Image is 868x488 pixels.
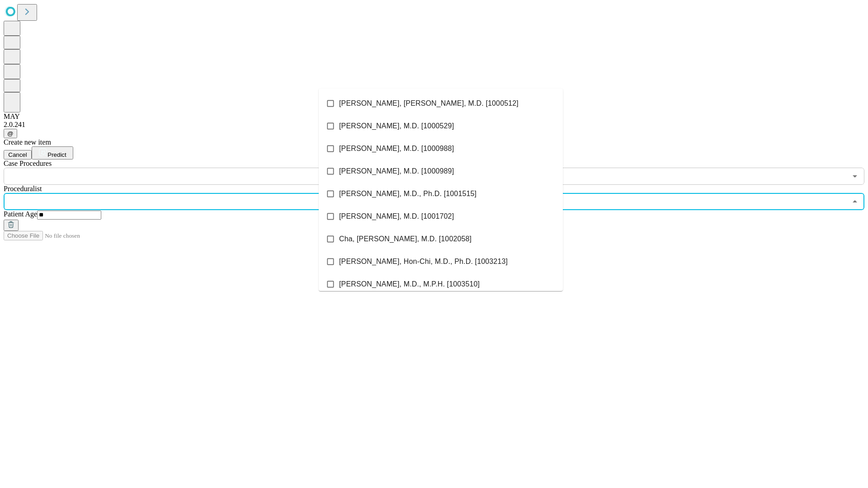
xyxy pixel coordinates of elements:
[4,121,864,129] div: 2.0.241
[4,138,51,146] span: Create new item
[339,211,454,222] span: [PERSON_NAME], M.D. [1001702]
[849,170,861,183] button: Open
[4,160,52,167] span: Scheduled Procedure
[339,256,508,267] span: [PERSON_NAME], Hon-Chi, M.D., Ph.D. [1003213]
[4,113,864,121] div: MAY
[339,143,454,154] span: [PERSON_NAME], M.D. [1000988]
[339,188,476,199] span: [PERSON_NAME], M.D., Ph.D. [1001515]
[7,130,14,137] span: @
[339,279,480,290] span: [PERSON_NAME], M.D., M.P.H. [1003510]
[47,151,66,158] span: Predict
[339,166,454,177] span: [PERSON_NAME], M.D. [1000989]
[339,121,454,131] span: [PERSON_NAME], M.D. [1000529]
[8,151,27,158] span: Cancel
[339,98,519,109] span: [PERSON_NAME], [PERSON_NAME], M.D. [1000512]
[4,185,42,192] span: Proceduralist
[4,129,17,138] button: @
[32,146,73,160] button: Predict
[4,150,32,160] button: Cancel
[4,210,37,218] span: Patient Age
[849,195,861,208] button: Close
[339,234,472,244] span: Cha, [PERSON_NAME], M.D. [1002058]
